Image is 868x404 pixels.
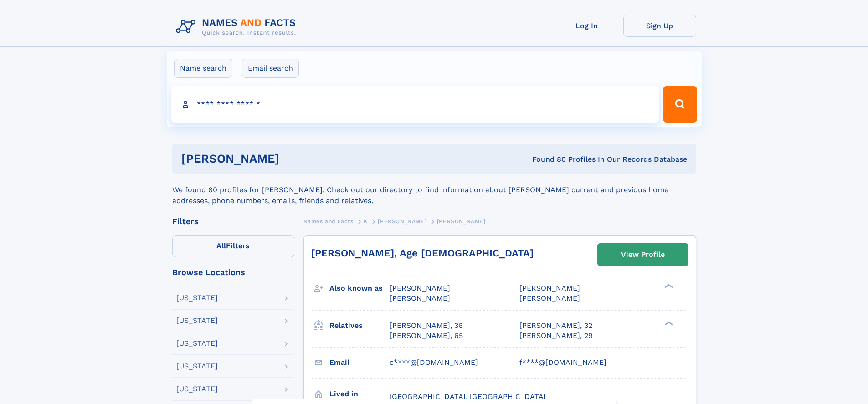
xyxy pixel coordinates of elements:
[598,244,688,266] a: View Profile
[171,86,659,123] input: search input
[329,355,390,370] h3: Email
[364,215,368,227] a: K
[390,284,450,292] span: [PERSON_NAME]
[216,241,226,250] span: All
[378,215,426,227] a: [PERSON_NAME]
[172,15,303,39] img: Logo Names and Facts
[176,340,218,347] div: [US_STATE]
[390,294,450,302] span: [PERSON_NAME]
[329,318,390,333] h3: Relatives
[519,294,580,302] span: [PERSON_NAME]
[663,320,673,326] div: ❯
[406,154,687,164] div: Found 80 Profiles In Our Records Database
[663,283,673,289] div: ❯
[390,321,463,331] a: [PERSON_NAME], 36
[364,218,368,225] span: K
[390,392,546,401] span: [GEOGRAPHIC_DATA], [GEOGRAPHIC_DATA]
[329,386,390,402] h3: Lived in
[176,317,218,324] div: [US_STATE]
[329,281,390,296] h3: Also known as
[176,363,218,370] div: [US_STATE]
[311,247,534,259] a: [PERSON_NAME], Age [DEMOGRAPHIC_DATA]
[172,174,696,206] div: We found 80 profiles for [PERSON_NAME]. Check out our directory to find information about [PERSON...
[519,321,592,331] a: [PERSON_NAME], 32
[437,218,486,225] span: [PERSON_NAME]
[519,331,593,341] a: [PERSON_NAME], 29
[242,59,299,78] label: Email search
[378,218,426,225] span: [PERSON_NAME]
[390,331,463,341] a: [PERSON_NAME], 65
[174,59,232,78] label: Name search
[181,153,406,164] h1: [PERSON_NAME]
[550,15,623,37] a: Log In
[176,294,218,302] div: [US_STATE]
[623,15,696,37] a: Sign Up
[519,284,580,292] span: [PERSON_NAME]
[172,268,294,276] div: Browse Locations
[176,385,218,393] div: [US_STATE]
[663,86,697,123] button: Search Button
[303,215,354,227] a: Names and Facts
[621,244,665,265] div: View Profile
[172,235,294,257] label: Filters
[172,217,294,225] div: Filters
